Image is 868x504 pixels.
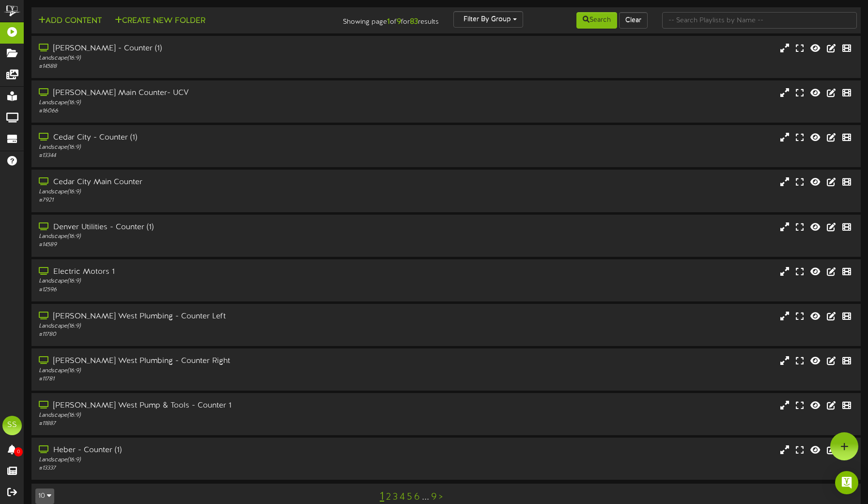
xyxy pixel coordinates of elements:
div: Showing page of for results [307,11,446,28]
a: 2 [386,492,391,503]
div: Landscape ( 16:9 ) [39,367,370,375]
div: [PERSON_NAME] Main Counter- UCV [39,88,370,99]
div: # 13344 [39,152,370,160]
div: # 11780 [39,331,370,339]
a: 6 [414,492,420,503]
a: > [439,492,443,503]
a: 4 [400,492,405,503]
button: Search [576,12,617,29]
button: Add Content [35,15,105,27]
input: -- Search Playlists by Name -- [662,12,857,29]
div: Landscape ( 16:9 ) [39,143,370,152]
div: Landscape ( 16:9 ) [39,456,370,464]
div: # 13337 [39,464,370,472]
a: 1 [380,490,384,503]
div: # 11887 [39,420,370,428]
div: [PERSON_NAME] West Pump & Tools - Counter 1 [39,400,370,411]
div: Landscape ( 16:9 ) [39,233,370,241]
a: 9 [431,492,437,503]
div: Landscape ( 16:9 ) [39,411,370,420]
div: Cedar City - Counter (1) [39,132,370,143]
button: Filter By Group [453,11,523,28]
div: # 12596 [39,286,370,294]
div: SS [2,416,22,435]
div: # 14589 [39,241,370,249]
button: Create New Folder [112,15,208,27]
button: 10 [35,488,54,504]
div: Electric Motors 1 [39,267,370,278]
div: Landscape ( 16:9 ) [39,322,370,331]
a: 3 [393,492,398,503]
div: Landscape ( 16:9 ) [39,54,370,63]
div: [PERSON_NAME] West Plumbing - Counter Right [39,356,370,367]
strong: 83 [410,17,418,26]
div: Heber - Counter (1) [39,445,370,456]
a: 5 [407,492,412,503]
div: Cedar City Main Counter [39,177,370,188]
a: ... [422,492,429,503]
div: [PERSON_NAME] West Plumbing - Counter Left [39,311,370,322]
div: Landscape ( 16:9 ) [39,99,370,107]
div: # 16066 [39,107,370,115]
div: Landscape ( 16:9 ) [39,277,370,285]
div: Open Intercom Messenger [835,471,858,494]
div: Denver Utilities - Counter (1) [39,222,370,233]
div: Landscape ( 16:9 ) [39,188,370,196]
div: [PERSON_NAME] - Counter (1) [39,43,370,54]
strong: 9 [397,17,401,26]
div: # 7921 [39,196,370,205]
div: # 11781 [39,375,370,383]
span: 0 [14,447,23,457]
strong: 1 [387,17,390,26]
div: # 14588 [39,63,370,71]
button: Clear [619,12,648,29]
